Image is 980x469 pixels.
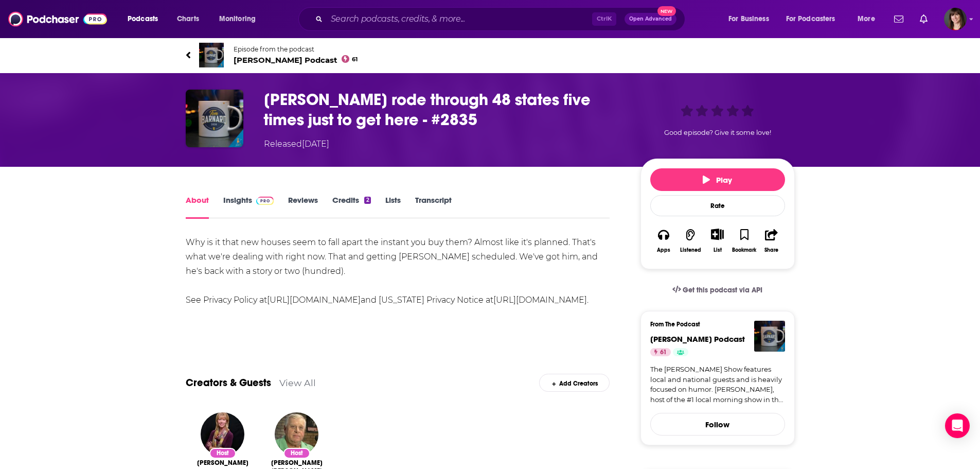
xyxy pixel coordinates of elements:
[264,138,329,150] div: Released [DATE]
[332,195,370,219] a: Credits2
[650,168,785,191] button: Play
[199,43,224,67] img: Tom Barnard Podcast
[8,9,107,29] img: Podchaser - Follow, Share and Rate Podcasts
[592,12,616,26] span: Ctrl K
[786,12,835,26] span: For Podcasters
[707,229,728,240] button: Show More Button
[728,12,769,26] span: For Business
[364,197,370,204] div: 2
[657,6,676,16] span: New
[186,90,243,147] img: Tony Price rode through 48 states five times just to get here - #2835
[650,334,745,344] a: Tom Barnard Podcast
[650,348,671,356] a: 61
[650,321,777,328] h3: From The Podcast
[664,277,771,303] a: Get this podcast via API
[704,222,730,259] div: Show More ButtonList
[650,195,785,216] div: Rate
[275,412,318,456] img: Thomas Mark Paul Barnard
[539,374,610,392] div: Add Creators
[209,448,236,459] div: Host
[288,195,318,219] a: Reviews
[128,12,158,26] span: Podcasts
[650,413,785,436] button: Follow
[657,247,670,253] div: Apps
[201,412,244,456] img: Kathryn Brandt
[944,8,967,30] span: Logged in as AKChaney
[212,11,269,27] button: open menu
[279,377,316,388] a: View All
[385,195,401,219] a: Lists
[283,448,310,459] div: Host
[664,129,771,136] span: Good episode? Give it some love!
[916,10,932,28] a: Show notifications dropdown
[680,247,701,253] div: Listened
[170,11,205,27] a: Charts
[660,348,667,358] span: 61
[223,195,274,219] a: InsightsPodchaser Pro
[186,195,209,219] a: About
[219,12,256,26] span: Monitoring
[197,459,248,467] a: Kathryn Brandt
[944,8,967,30] button: Show profile menu
[186,43,490,67] a: Tom Barnard PodcastEpisode from the podcast[PERSON_NAME] Podcast61
[327,11,592,27] input: Search podcasts, credits, & more...
[944,8,967,30] img: User Profile
[721,11,782,27] button: open menu
[308,7,695,31] div: Search podcasts, credits, & more...
[677,222,704,259] button: Listened
[264,90,624,130] h1: Tony Price rode through 48 states five times just to get here - #2835
[415,195,452,219] a: Transcript
[267,295,361,305] a: [URL][DOMAIN_NAME]
[850,11,888,27] button: open menu
[352,57,358,62] span: 61
[758,222,785,259] button: Share
[177,12,199,26] span: Charts
[197,459,248,467] span: [PERSON_NAME]
[731,222,758,259] button: Bookmark
[890,10,907,28] a: Show notifications dropdown
[714,247,722,253] div: List
[858,12,875,26] span: More
[650,334,745,344] span: [PERSON_NAME] Podcast
[629,16,672,22] span: Open Advanced
[650,222,677,259] button: Apps
[683,286,762,294] span: Get this podcast via API
[764,247,778,253] div: Share
[120,11,171,27] button: open menu
[650,364,785,405] a: The [PERSON_NAME] Show features local and national guests and is heavily focused on humor. [PERSO...
[779,11,850,27] button: open menu
[754,321,785,352] img: Tom Barnard Podcast
[186,376,271,389] a: Creators & Guests
[256,197,274,205] img: Podchaser Pro
[703,175,732,185] span: Play
[732,247,756,253] div: Bookmark
[186,235,610,307] div: Why is it that new houses seem to fall apart the instant you buy them? Almost like it's planned. ...
[234,45,358,53] span: Episode from the podcast
[234,55,358,65] span: [PERSON_NAME] Podcast
[625,13,676,25] button: Open AdvancedNew
[945,413,970,438] div: Open Intercom Messenger
[493,295,587,305] a: [URL][DOMAIN_NAME]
